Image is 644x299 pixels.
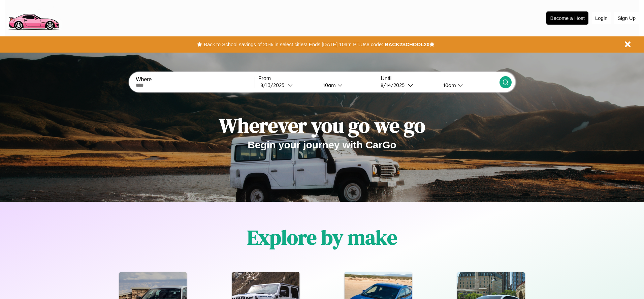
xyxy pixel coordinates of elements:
b: BACK2SCHOOL20 [385,41,429,47]
button: Back to School savings of 20% in select cities! Ends [DATE] 10am PT.Use code: [202,40,385,49]
h1: Explore by make [247,223,397,251]
button: 8/13/2025 [258,82,318,89]
button: Sign Up [614,12,639,24]
button: Become a Host [546,11,588,25]
div: 10am [440,82,458,88]
label: Until [381,76,499,82]
img: logo [5,3,62,32]
label: Where [136,77,254,83]
div: 10am [320,82,337,88]
label: From [258,76,377,82]
button: 10am [438,82,499,89]
div: 8 / 13 / 2025 [260,82,288,88]
button: 10am [318,82,377,89]
div: 8 / 14 / 2025 [381,82,408,88]
button: Login [592,12,611,24]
